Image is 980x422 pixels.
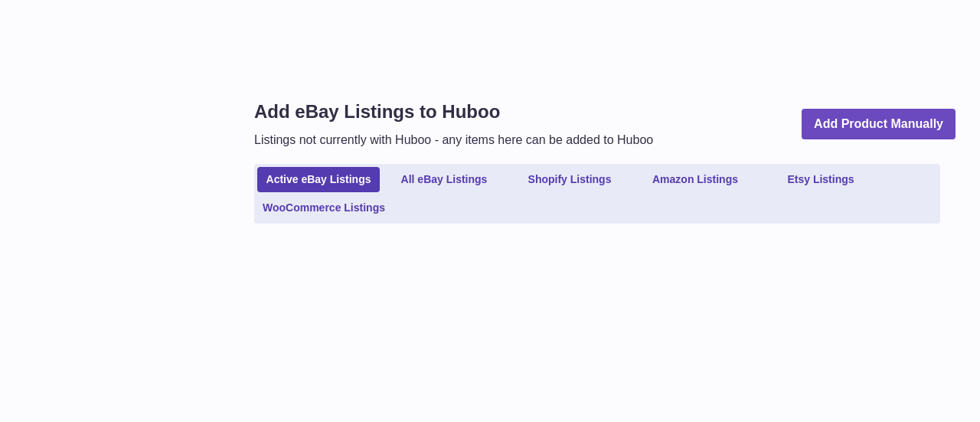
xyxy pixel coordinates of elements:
[383,167,505,192] a: All eBay Listings
[508,167,631,192] a: Shopify Listings
[254,132,653,149] p: Listings not currently with Huboo - any items here can be added to Huboo
[802,109,955,140] a: Add Product Manually
[254,100,653,124] h1: Add eBay Listings to Huboo
[634,167,756,192] a: Amazon Listings
[257,195,390,221] a: WooCommerce Listings
[257,167,380,192] a: Active eBay Listings
[759,167,882,192] a: Etsy Listings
